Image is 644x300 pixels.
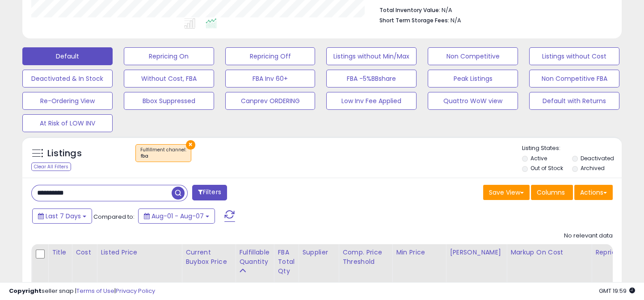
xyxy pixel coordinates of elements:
[116,287,155,295] a: Privacy Policy
[22,114,113,132] button: At Risk of LOW INV
[47,147,82,160] h5: Listings
[76,287,114,295] a: Terms of Use
[529,92,619,110] button: Default with Returns
[225,47,316,65] button: Repricing Off
[22,47,113,65] button: Default
[522,144,622,153] p: Listing States:
[537,188,565,197] span: Columns
[52,248,68,257] div: Title
[564,232,613,240] div: No relevant data
[428,47,518,65] button: Non Competitive
[530,154,547,162] label: Active
[140,153,186,159] div: fba
[326,92,417,110] button: Low Inv Fee Applied
[574,185,613,200] button: Actions
[101,248,178,257] div: Listed Price
[239,248,270,267] div: Fulfillable Quantity
[450,248,503,257] div: [PERSON_NAME]
[595,248,628,257] div: Repricing
[192,185,227,200] button: Filters
[138,208,215,224] button: Aug-01 - Aug-07
[379,6,440,14] b: Total Inventory Value:
[31,162,71,171] div: Clear All Filters
[140,146,186,160] span: Fulfillment channel :
[9,287,155,296] div: seller snap | |
[76,248,93,257] div: Cost
[450,16,461,25] span: N/A
[32,208,92,224] button: Last 7 Days
[530,164,563,172] label: Out of Stock
[529,47,619,65] button: Listings without Cost
[581,154,614,162] label: Deactivated
[93,212,135,221] span: Compared to:
[428,70,518,87] button: Peak Listings
[531,185,573,200] button: Columns
[124,47,214,65] button: Repricing On
[185,248,232,267] div: Current Buybox Price
[326,47,417,65] button: Listings without Min/Max
[510,248,588,257] div: Markup on Cost
[379,17,449,24] b: Short Term Storage Fees:
[507,244,592,289] th: The percentage added to the cost of goods (COGS) that forms the calculator for Min & Max prices.
[529,70,619,87] button: Non Competitive FBA
[379,4,606,15] li: N/A
[483,185,530,200] button: Save View
[9,287,42,295] strong: Copyright
[186,140,195,150] button: ×
[46,212,81,221] span: Last 7 Days
[299,244,339,289] th: CSV column name: cust_attr_1_Supplier
[278,248,295,276] div: FBA Total Qty
[396,248,442,257] div: Min Price
[225,92,316,110] button: Canprev ORDERING
[22,92,113,110] button: Re-Ordering View
[152,212,204,221] span: Aug-01 - Aug-07
[124,70,214,87] button: Without Cost, FBA
[342,248,388,267] div: Comp. Price Threshold
[599,287,635,295] span: 2025-08-15 19:59 GMT
[124,92,214,110] button: Bbox Suppressed
[302,248,335,257] div: Supplier
[326,70,417,87] button: FBA -5%BBshare
[225,70,316,87] button: FBA Inv 60+
[22,70,113,87] button: Deactivated & In Stock
[428,92,518,110] button: Quattro WoW view
[581,164,605,172] label: Archived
